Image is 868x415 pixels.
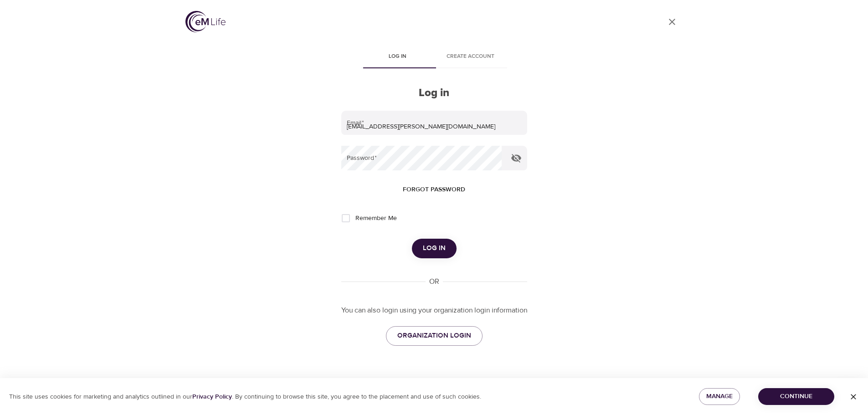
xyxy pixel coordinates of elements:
span: Continue [765,391,827,402]
button: Log in [412,239,457,258]
a: Privacy Policy [192,393,232,401]
span: Forgot password [403,184,465,195]
span: Create account [440,52,502,61]
a: ORGANIZATION LOGIN [386,326,483,345]
a: close [661,11,683,33]
span: ORGANIZATION LOGIN [397,330,471,342]
button: Forgot password [399,181,469,198]
button: Continue [758,388,834,405]
span: Log in [423,242,446,254]
div: OR [426,277,443,287]
span: Remember Me [355,214,397,223]
p: You can also login using your organization login information [341,305,527,316]
h2: Log in [341,87,527,100]
span: Manage [706,391,733,402]
span: Log in [367,52,429,61]
div: disabled tabs example [341,46,527,68]
button: Manage [699,388,740,405]
img: logo [185,11,226,32]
